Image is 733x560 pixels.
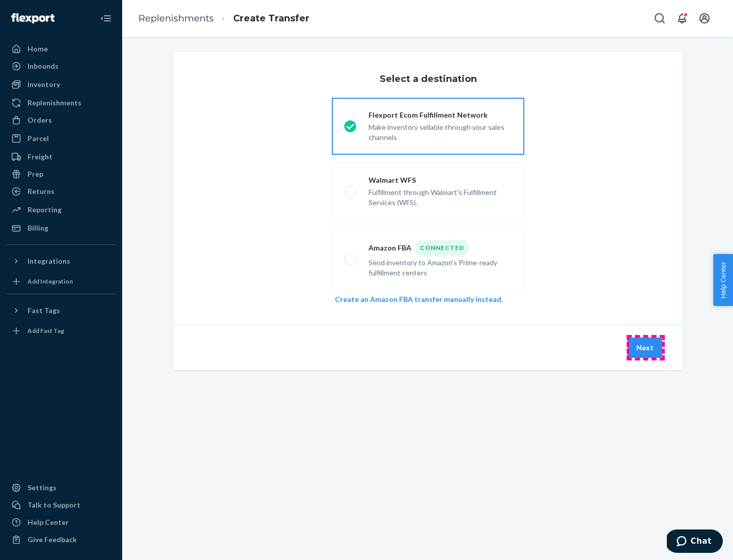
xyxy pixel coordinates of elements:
[6,514,116,530] a: Help Center
[628,338,662,358] button: Next
[96,8,116,29] button: Close Navigation
[335,294,521,304] div: .
[667,529,723,555] iframe: Opens a widget where you can chat to one of our agents
[369,120,512,143] div: Make inventory sellable through your sales channels
[27,98,81,108] div: Replenishments
[27,169,43,179] div: Prep
[6,95,116,111] a: Replenishments
[380,72,477,86] h3: Select a destination
[694,8,715,29] button: Open account menu
[6,273,116,290] a: Add Integration
[27,277,73,286] div: Add Integration
[27,500,80,510] div: Talk to Support
[6,149,116,165] a: Freight
[11,13,54,23] img: Flexport logo
[27,133,49,144] div: Parcel
[650,8,670,29] button: Open Search Box
[369,185,512,208] div: Fulfillment through Walmart's Fulfillment Services (WFS).
[6,58,116,74] a: Inbounds
[138,13,214,24] a: Replenishments
[6,480,116,496] a: Settings
[27,44,48,54] div: Home
[130,4,318,34] ol: breadcrumbs
[27,256,70,266] div: Integrations
[27,61,59,71] div: Inbounds
[27,326,64,335] div: Add Fast Tag
[369,240,512,256] div: Amazon FBA
[6,323,116,339] a: Add Fast Tag
[6,220,116,236] a: Billing
[6,202,116,218] a: Reporting
[27,305,60,316] div: Fast Tags
[27,79,60,90] div: Inventory
[6,183,116,200] a: Returns
[27,115,52,125] div: Orders
[6,76,116,93] a: Inventory
[27,152,52,162] div: Freight
[233,13,309,24] a: Create Transfer
[27,517,69,527] div: Help Center
[27,535,77,545] div: Give Feedback
[27,483,57,493] div: Settings
[6,497,116,513] button: Talk to Support
[6,130,116,147] a: Parcel
[27,186,54,197] div: Returns
[369,175,512,185] div: Walmart WFS
[369,110,512,120] div: Flexport Ecom Fulfillment Network
[6,166,116,182] a: Prep
[335,295,501,303] a: Create an Amazon FBA transfer manually instead
[6,112,116,128] a: Orders
[27,223,48,233] div: Billing
[6,41,116,57] a: Home
[672,8,692,29] button: Open notifications
[6,253,116,269] button: Integrations
[6,302,116,319] button: Fast Tags
[6,531,116,548] button: Give Feedback
[27,205,62,215] div: Reporting
[369,256,512,278] div: Send inventory to Amazon's Prime-ready fulfillment centers
[415,240,469,256] div: Connected
[713,254,733,306] button: Help Center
